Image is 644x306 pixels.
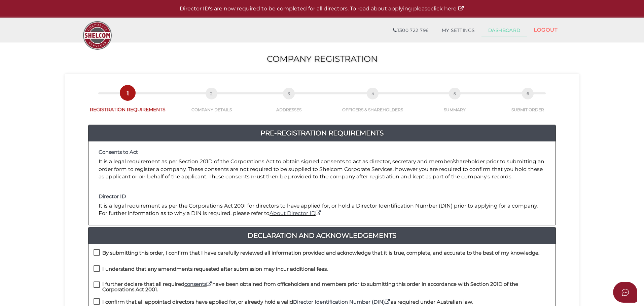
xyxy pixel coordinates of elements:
[102,281,550,293] h4: I further declare that all required have been obtained from officeholders and members prior to su...
[99,202,545,217] p: It is a legal requirement as per the Corporations Act 2001 for directors to have applied for, or ...
[613,282,637,303] button: Open asap
[122,87,134,99] span: 1
[386,24,435,37] a: 1300 722 796
[367,88,379,99] span: 4
[481,24,527,37] a: DASHBOARD
[102,299,473,305] h4: I confirm that all appointed directors have applied for, or already hold a valid as required unde...
[17,5,627,13] p: Director ID's are now required to be completed for all directors. To read about applying please
[293,299,391,305] a: Director Identification Number (DIN)
[431,5,464,12] a: click here
[184,281,212,287] a: consents
[493,95,563,113] a: 6SUBMIT ORDER
[270,210,322,216] a: About Director ID
[102,266,328,272] h4: I understand that any amendments requested after submission may incur additional fees.
[328,95,417,113] a: 4OFFICERS & SHAREHOLDERS
[81,94,174,113] a: 1REGISTRATION REQUIREMENTS
[99,158,545,180] p: It is a legal requirement as per Section 201D of the Corporations Act to obtain signed consents t...
[88,230,556,241] a: Declaration And Acknowledgements
[283,88,295,99] span: 3
[249,95,328,113] a: 3ADDRESSES
[99,194,545,200] h4: Director ID
[435,24,481,37] a: MY SETTINGS
[527,23,564,37] a: LOGOUT
[102,250,539,256] h4: By submitting this order, I confirm that I have carefully reviewed all information provided and a...
[99,149,545,155] h4: Consents to Act
[206,88,217,99] span: 2
[88,128,556,138] a: Pre-Registration Requirements
[522,88,534,99] span: 6
[174,95,250,113] a: 2COMPANY DETAILS
[417,95,493,113] a: 5SUMMARY
[449,88,461,99] span: 5
[80,18,115,53] img: Logo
